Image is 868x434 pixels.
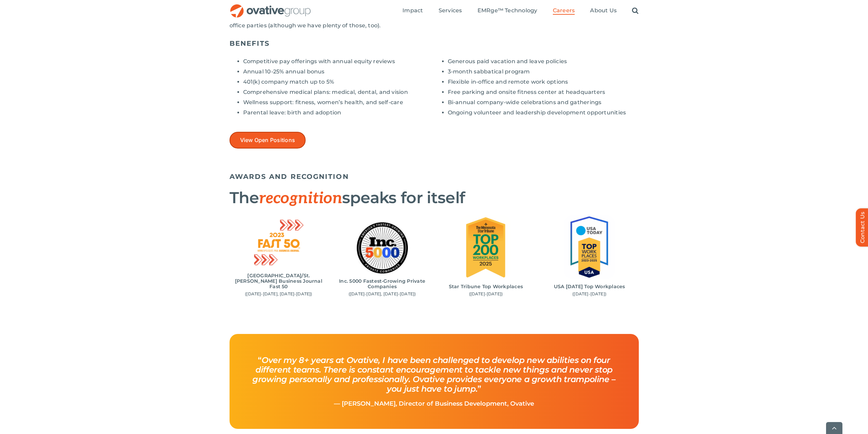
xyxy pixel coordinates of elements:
[448,58,639,65] li: Generous paid vacation and leave policies
[230,189,639,207] h2: The speaks for itself
[590,7,617,14] span: About Us
[231,291,326,297] p: ([DATE]-[DATE], [DATE]-[DATE])
[477,7,538,14] span: EMRge™ Technology
[540,215,639,297] div: 4 / 4
[477,7,538,15] a: EMRge™ Technology
[243,68,434,75] li: Annual 10-25% annual bonus
[246,349,623,401] h4: “ ”
[243,99,434,106] li: Wellness support: fitness, women’s health, and self-care
[553,7,575,14] span: Careers
[448,109,639,116] li: Ongoing volunteer and leadership development opportunities
[438,284,533,289] h6: Star Tribune Top Workplaces
[437,215,535,297] div: 3 / 4
[439,7,462,15] a: Services
[402,7,423,15] a: Impact
[448,68,639,75] li: 3-month sabbatical program
[230,39,639,47] h5: BENEFITS
[243,89,434,96] li: Comprehensive medical plans: medical, dental, and vision
[632,7,638,15] a: Search
[240,137,295,143] span: View Open Positions
[243,79,434,85] li: 401(k) company match up to 5%
[335,291,430,297] p: ([DATE]-[DATE], [DATE]-[DATE])
[259,189,342,208] span: recognition
[230,132,306,149] a: View Open Positions
[231,273,326,289] h6: [GEOGRAPHIC_DATA]/St. [PERSON_NAME] Business Journal Fast 50
[448,99,639,106] li: Bi-annual company-wide celebrations and gatherings
[335,278,430,289] h6: Inc. 5000 Fastest-Growing Private Companies
[402,7,423,14] span: Impact
[542,284,637,289] h6: USA [DATE] Top Workplaces
[448,89,639,96] li: Free parking and onsite fitness center at headquarters
[553,7,575,15] a: Careers
[230,15,639,29] p: It’s common knowledge that you do great work when you’re taken care of. Our team enjoys benefits ...
[230,3,311,10] a: OG_Full_horizontal_RGB
[542,291,637,297] p: ([DATE]-[DATE])
[438,291,533,297] p: ([DATE]-[DATE])
[333,222,431,297] div: 2 / 4
[246,401,623,407] p: — [PERSON_NAME], Director of Business Development, Ovative
[243,109,434,116] li: Parental leave: birth and adoption
[448,79,639,85] li: Flexible in-office and remote work options
[590,7,617,15] a: About Us
[243,58,434,65] li: Competitive pay offerings with annual equity reviews
[252,355,616,394] i: Over my 8+ years at Ovative, I have been challenged to develop new abilities on four different te...
[439,7,462,14] span: Services
[230,172,639,181] h5: AWARDS AND RECOGNITION
[230,217,328,297] div: 1 / 4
